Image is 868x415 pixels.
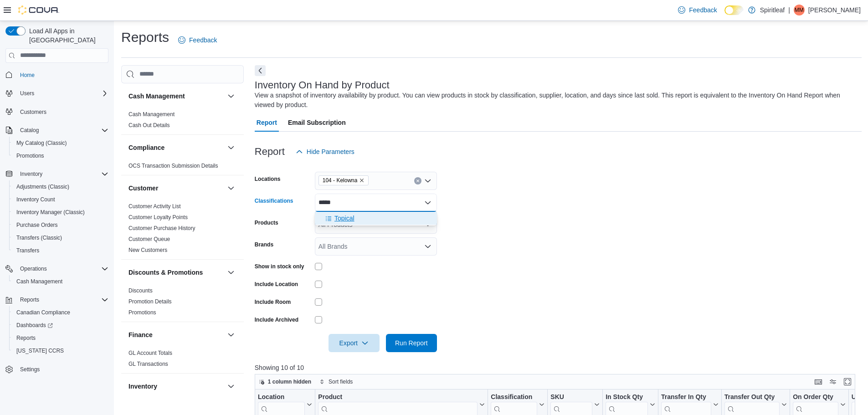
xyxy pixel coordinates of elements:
a: Dashboards [13,320,56,331]
span: MM [795,5,804,15]
span: Reports [16,294,108,305]
span: Sort fields [329,378,353,385]
a: Customer Queue [128,236,170,242]
button: Operations [16,263,51,274]
a: My Catalog (Classic) [13,138,71,149]
span: Reports [16,334,36,342]
button: Inventory [128,382,224,391]
a: GL Transactions [128,361,168,367]
button: Inventory Count [9,193,112,206]
a: Discounts [128,287,153,294]
button: Compliance [226,142,236,153]
button: Inventory Manager (Classic) [9,206,112,219]
span: Inventory Manager (Classic) [13,207,108,218]
span: Catalog [20,127,39,134]
button: 1 column hidden [255,376,315,387]
div: Transfer Out Qty [724,393,779,401]
div: Compliance [121,160,244,175]
span: New Customers [128,246,167,254]
button: Inventory [226,381,236,392]
a: Feedback [674,1,720,19]
button: Purchase Orders [9,219,112,231]
button: Cash Management [9,275,112,288]
a: Inventory Manager (Classic) [13,207,88,218]
p: [PERSON_NAME] [808,5,861,15]
button: Transfers [9,244,112,257]
button: Catalog [2,124,112,137]
span: Settings [16,364,108,375]
img: Cova [18,5,59,15]
label: Products [255,219,278,226]
a: Purchase Orders [13,220,62,231]
button: Discounts & Promotions [128,268,224,277]
button: Reports [2,293,112,306]
span: Cash Out Details [128,122,170,129]
button: Settings [2,363,112,376]
button: Adjustments (Classic) [9,180,112,193]
a: OCS Transaction Submission Details [128,163,218,169]
button: Sort fields [316,376,356,387]
label: Show in stock only [255,263,304,270]
button: Customers [2,105,112,118]
label: Include Location [255,281,298,288]
label: Classifications [255,197,293,205]
div: On Order Qty [793,393,838,401]
label: Include Archived [255,316,298,323]
h3: Compliance [128,143,164,152]
span: Home [16,69,108,81]
span: Run Report [395,338,428,348]
button: Inventory [16,169,46,179]
h3: Inventory On Hand by Product [255,80,390,91]
span: Transfers [16,247,39,254]
a: Home [16,70,38,81]
span: 104 - Kelowna [323,176,358,185]
span: Cash Management [16,278,62,285]
div: Transfer In Qty [661,393,711,401]
button: Enter fullscreen [842,376,853,387]
h3: Finance [128,330,153,339]
span: Dashboards [13,320,108,331]
a: Settings [16,364,43,375]
h3: Report [255,146,285,157]
label: Brands [255,241,273,248]
span: Adjustments (Classic) [13,181,108,192]
span: Users [16,88,108,99]
span: My Catalog (Classic) [16,139,67,147]
span: Export [334,334,374,352]
button: Users [16,88,38,99]
span: Dashboards [16,322,53,329]
div: SKU [550,393,592,401]
span: Transfers (Classic) [16,234,62,241]
input: Dark Mode [724,5,744,15]
button: Promotions [9,149,112,162]
a: Promotions [13,150,48,161]
label: Include Room [255,298,291,306]
span: Home [20,72,35,79]
p: Spiritleaf [760,5,785,15]
h3: Cash Management [128,92,185,101]
a: Cash Management [13,276,66,287]
span: 104 - Kelowna [318,175,369,185]
button: Inventory [2,168,112,180]
button: Finance [226,329,236,340]
div: Customer [121,201,244,259]
a: Inventory Count [13,194,59,205]
a: Feedback [175,31,221,49]
span: OCS Transaction Submission Details [128,162,218,169]
div: Classification [491,393,537,401]
span: GL Account Totals [128,349,172,357]
a: Transfers [13,245,43,256]
span: Adjustments (Classic) [16,183,69,190]
span: 1 column hidden [268,378,311,385]
a: Adjustments (Classic) [13,181,73,192]
button: Export [329,334,380,352]
span: Customer Loyalty Points [128,214,188,221]
span: Inventory [20,170,42,178]
button: Display options [827,376,838,387]
span: Inventory Count [16,196,55,203]
a: Promotion Details [128,298,172,305]
span: My Catalog (Classic) [13,138,108,149]
span: Customer Activity List [128,203,181,210]
span: Feedback [189,36,217,45]
button: Canadian Compliance [9,306,112,319]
